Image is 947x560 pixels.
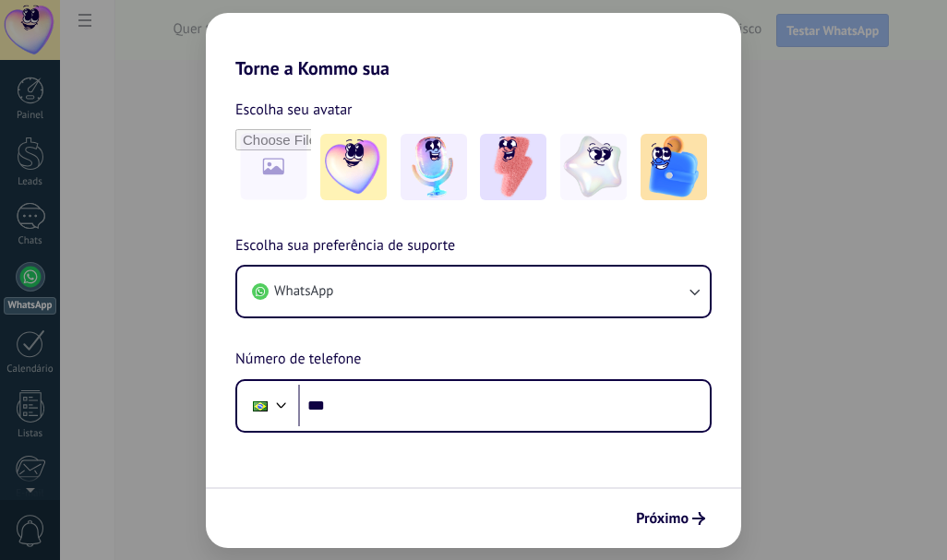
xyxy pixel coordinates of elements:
span: WhatsApp [274,282,333,301]
img: -1.jpeg [320,134,387,200]
button: WhatsApp [237,267,710,316]
span: Número de telefone [235,348,361,372]
img: -3.jpeg [480,134,546,200]
span: Próximo [636,512,689,525]
span: Escolha sua preferência de suporte [235,234,455,258]
button: Próximo [628,503,713,534]
img: -2.jpeg [401,134,467,200]
img: -4.jpeg [560,134,627,200]
span: Escolha seu avatar [235,98,353,122]
h2: Torne a Kommo sua [206,13,741,79]
img: -5.jpeg [641,134,707,200]
div: Brazil: + 55 [243,387,278,425]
